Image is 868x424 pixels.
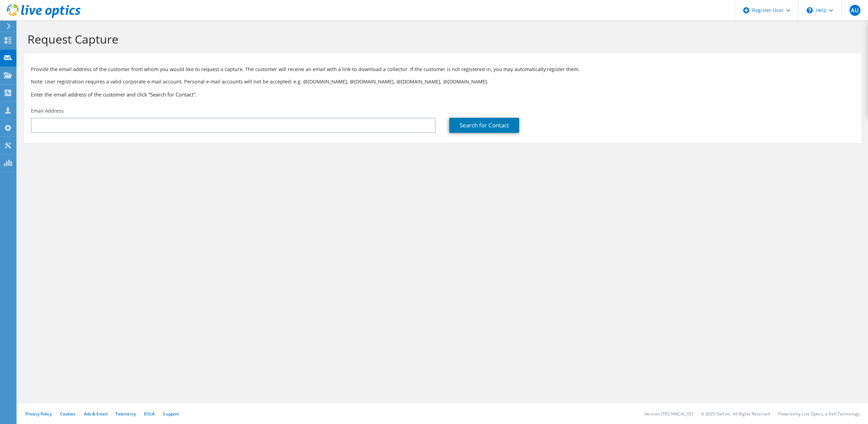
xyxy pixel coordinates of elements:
[807,7,813,13] svg: \n
[27,32,854,46] h1: Request Capture
[449,118,519,133] a: Search for Contact
[25,411,52,417] a: Privacy Policy
[31,78,854,85] p: Note: User registration requires a valid corporate e-mail account. Personal e-mail accounts will ...
[701,411,770,417] li: © 2025 Dell Inc. All Rights Reserved
[778,411,860,417] li: Powered by Live Optics, a Dell Technology
[31,107,64,114] label: Email Address
[163,411,179,417] a: Support
[84,411,107,417] a: Ads & Email
[31,91,854,98] h3: Enter the email address of the customer and click “Search for Contact”.
[849,5,860,16] span: AU
[116,411,136,417] a: Telemetry
[31,66,854,73] p: Provide the email address of the customer from whom you would like to request a capture. The cust...
[60,411,76,417] a: Cookies
[644,411,693,417] li: Version: [TECHNICAL_ID]
[144,411,155,417] a: EULA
